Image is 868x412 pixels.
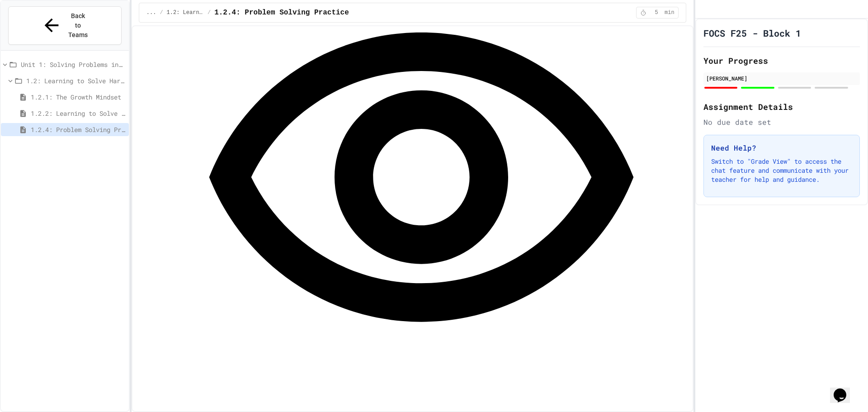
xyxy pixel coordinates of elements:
[67,11,89,40] span: Back to Teams
[26,76,125,85] span: 1.2: Learning to Solve Hard Problems
[703,54,860,67] h2: Your Progress
[703,27,801,39] h1: FOCS F25 - Block 1
[214,7,349,18] span: 1.2.4: Problem Solving Practice
[703,117,860,128] div: No due date set
[649,9,664,16] span: 5
[31,125,125,134] span: 1.2.4: Problem Solving Practice
[208,9,211,16] span: /
[703,100,860,113] h2: Assignment Details
[830,376,859,403] iframe: chat widget
[160,9,163,16] span: /
[167,9,204,16] span: 1.2: Learning to Solve Hard Problems
[711,157,852,184] p: Switch to "Grade View" to access the chat feature and communicate with your teacher for help and ...
[146,9,156,16] span: ...
[665,9,675,16] span: min
[711,142,852,153] h3: Need Help?
[31,109,125,118] span: 1.2.2: Learning to Solve Hard Problems
[21,60,125,69] span: Unit 1: Solving Problems in Computer Science
[706,74,857,82] div: [PERSON_NAME]
[8,6,122,45] button: Back to Teams
[31,92,125,102] span: 1.2.1: The Growth Mindset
